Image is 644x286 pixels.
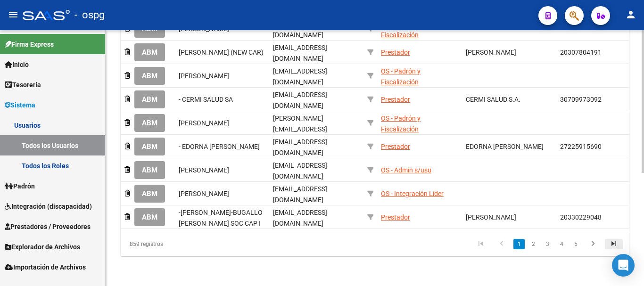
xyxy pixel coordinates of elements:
span: ABM [142,190,157,198]
span: Sistema [5,100,35,110]
span: [PERSON_NAME] [179,166,229,174]
span: ABM [142,143,157,151]
a: go to first page [472,239,490,249]
button: ABM [134,43,165,61]
div: OS - Integración Líder [381,188,444,199]
button: ABM [134,185,165,202]
a: go to last page [605,239,623,249]
div: OS - Admin s/usu [381,165,431,176]
div: Prestador [381,94,410,105]
mat-icon: menu [8,9,19,20]
a: 5 [570,239,581,249]
span: [PERSON_NAME] (NEW CAR) [179,49,264,56]
a: go to previous page [493,239,511,249]
span: ABM [142,49,157,57]
span: Explorador de Archivos [5,242,80,252]
span: - EDORNA [PERSON_NAME] [179,143,260,150]
span: - CERMI SALUD SA [179,96,233,103]
span: -[PERSON_NAME]-BUGALLO [PERSON_NAME] SOC CAP I SECC IV CENTRO DE DIA EL PORTAL [179,209,263,248]
span: [EMAIL_ADDRESS][DOMAIN_NAME] [273,185,327,204]
a: 4 [556,239,567,249]
li: page 5 [569,236,583,252]
span: ABM [142,96,157,104]
span: Importación de Archivos [5,262,86,272]
div: OS - Padrón y Fiscalización [381,113,458,135]
span: ABM [142,166,157,175]
a: go to next page [584,239,602,249]
div: Open Intercom Messenger [612,254,635,277]
span: [EMAIL_ADDRESS][DOMAIN_NAME] [273,67,327,86]
button: ABM [134,208,165,226]
a: 2 [528,239,539,249]
span: Integración (discapacidad) [5,201,92,212]
span: ABM [142,119,157,128]
button: ABM [134,67,165,84]
span: Firma Express [5,39,54,49]
li: page 3 [540,236,554,252]
span: EDORNA [PERSON_NAME] [466,143,544,150]
button: ABM [134,114,165,131]
span: [PERSON_NAME] [466,49,516,56]
span: Tesorería [5,80,41,90]
div: Prestador [381,141,410,152]
span: 27225915690 [560,143,602,150]
span: Inicio [5,59,29,70]
button: ABM [134,90,165,108]
span: [PERSON_NAME][EMAIL_ADDRESS][DOMAIN_NAME] [273,114,327,144]
span: CERMI SALUD S.A. [466,96,520,103]
span: 20307804191 [560,49,602,56]
li: page 4 [554,236,569,252]
span: [PERSON_NAME] [179,119,229,127]
li: page 2 [526,236,540,252]
span: [PERSON_NAME] [466,213,516,221]
span: 20330229048 [560,213,602,221]
a: 3 [542,239,553,249]
a: 1 [513,239,525,249]
span: [EMAIL_ADDRESS][DOMAIN_NAME] [273,138,327,156]
div: Prestador [381,212,410,223]
div: Prestador [381,47,410,58]
mat-icon: person [625,9,636,20]
li: page 1 [512,236,526,252]
button: ABM [134,161,165,179]
button: ABM [134,138,165,155]
span: [PERSON_NAME] [179,190,229,197]
span: - ospg [74,5,105,25]
span: [EMAIL_ADDRESS][DOMAIN_NAME] [273,162,327,180]
span: ABM [142,72,157,81]
div: 859 registros [121,232,221,256]
span: [EMAIL_ADDRESS][DOMAIN_NAME] [273,44,327,62]
span: Prestadores / Proveedores [5,221,91,232]
div: OS - Padrón y Fiscalización [381,66,458,88]
span: [PERSON_NAME] [179,72,229,80]
span: [EMAIL_ADDRESS][DOMAIN_NAME] [273,209,327,227]
span: [EMAIL_ADDRESS][DOMAIN_NAME] [273,91,327,109]
span: Padrón [5,181,35,191]
span: ABM [142,213,157,222]
span: 30709973092 [560,96,602,103]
